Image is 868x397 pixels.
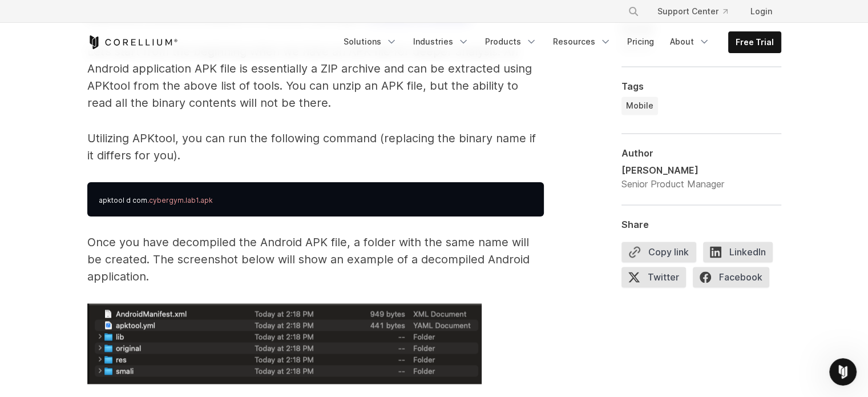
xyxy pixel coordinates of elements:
a: Login [741,1,781,22]
span: apktool d com [99,196,147,204]
a: Resources [546,31,618,52]
div: Tags [621,81,781,92]
span: Twitter [621,267,686,287]
button: Search [623,1,644,22]
a: Facebook [693,267,776,292]
div: Share [621,219,781,230]
a: Corellium Home [87,35,178,49]
a: Free Trial [729,32,781,53]
p: Once you have decompiled the Android APK file, a folder with the same name will be created. The s... [87,234,544,285]
div: Navigation Menu [337,31,781,53]
a: Industries [406,31,476,52]
a: LinkedIn [703,242,780,267]
a: Support Center [648,1,737,22]
span: .cybergym.lab1.apk [147,196,213,204]
a: Solutions [337,31,404,52]
div: [PERSON_NAME] [621,163,724,177]
div: Navigation Menu [614,1,781,22]
a: Twitter [621,267,693,292]
a: Products [478,31,544,52]
button: Copy link [621,242,696,262]
a: Mobile [621,97,658,115]
iframe: Intercom live chat [829,358,857,386]
div: Author [621,147,781,159]
a: About [663,31,717,52]
span: Facebook [693,267,769,287]
img: Example of a decompiled android application. [87,303,482,384]
a: Pricing [620,31,661,52]
div: Senior Product Manager [621,177,724,191]
span: Mobile [626,100,653,111]
p: Let’s start from the beginning when we have an APK file for deeper analysis. An Android applicati... [87,43,544,111]
p: Utilizing APKtool, you can run the following command (replacing the binary name if it differs for... [87,130,544,164]
span: LinkedIn [703,242,773,262]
